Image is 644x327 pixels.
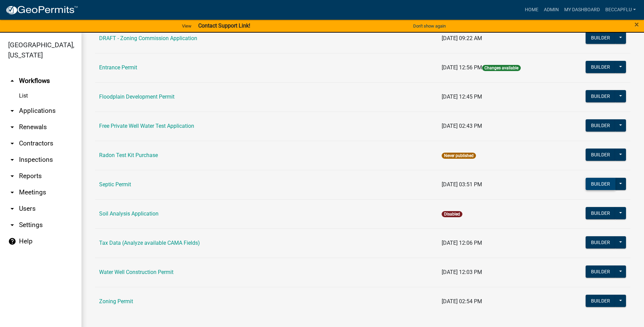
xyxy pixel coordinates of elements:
span: [DATE] 02:54 PM [442,298,482,305]
i: arrow_drop_down [8,107,16,115]
a: View [179,20,194,32]
i: arrow_drop_down [8,205,16,213]
span: [DATE] 03:51 PM [442,181,482,188]
strong: Contact Support Link! [198,22,250,29]
button: Builder [586,119,615,132]
button: Builder [586,61,615,73]
a: Admin [541,3,562,16]
a: Water Well Construction Permit [99,269,173,275]
a: Radon Test Kit Purchase [99,152,158,158]
a: My Dashboard [562,3,603,16]
i: arrow_drop_down [8,221,16,229]
span: [DATE] 12:45 PM [442,93,482,100]
button: Builder [586,32,615,44]
a: BeccaPflu [603,3,639,16]
a: Free Private Well Water Test Application [99,123,194,129]
i: arrow_drop_down [8,123,16,131]
span: [DATE] 12:06 PM [442,240,482,246]
a: Septic Permit [99,181,131,188]
i: arrow_drop_up [8,77,16,85]
button: Close [634,20,639,29]
a: Tax Data (Analyze available CAMA Fields) [99,240,200,246]
button: Builder [586,149,615,161]
button: Builder [586,90,615,102]
i: arrow_drop_down [8,188,16,196]
a: Zoning Permit [99,298,133,305]
i: help [8,237,16,245]
span: [DATE] 09:22 AM [442,35,482,41]
span: [DATE] 12:03 PM [442,269,482,275]
span: [DATE] 12:56 PM [442,64,482,71]
button: Builder [586,265,615,278]
a: Entrance Permit [99,64,137,71]
button: Don't show again [410,20,448,32]
i: arrow_drop_down [8,172,16,180]
button: Builder [586,236,615,248]
span: × [634,20,639,29]
button: Builder [586,207,615,219]
span: Never published [442,153,476,159]
span: Disabled [442,211,462,217]
a: Floodplain Development Permit [99,93,174,100]
span: Changes available [482,65,521,71]
i: arrow_drop_down [8,156,16,164]
a: Home [522,3,541,16]
a: DRAFT - Zoning Commission Application [99,35,197,41]
i: arrow_drop_down [8,139,16,148]
a: Soil Analysis Application [99,210,159,217]
span: [DATE] 02:43 PM [442,123,482,129]
button: Builder [586,178,615,190]
button: Builder [586,295,615,307]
